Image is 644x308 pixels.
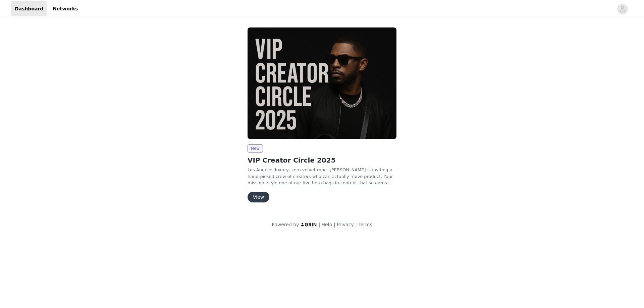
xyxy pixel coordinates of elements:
[319,222,320,227] span: |
[619,4,626,14] div: avatar
[248,144,263,152] span: New
[334,222,335,227] span: |
[248,27,396,139] img: Tote&Carry
[248,167,396,186] p: Los Angeles luxury, zero velvet rope. [PERSON_NAME] is inviting a hand-picked crew of creators wh...
[272,222,299,227] span: Powered by
[358,222,372,227] a: Terms
[355,222,357,227] span: |
[322,222,332,227] a: Help
[49,1,82,16] a: Networks
[248,195,269,200] a: View
[337,222,354,227] a: Privacy
[248,155,396,165] h2: VIP Creator Circle 2025
[11,1,47,16] a: Dashboard
[301,222,317,227] img: logo
[248,192,269,202] button: View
